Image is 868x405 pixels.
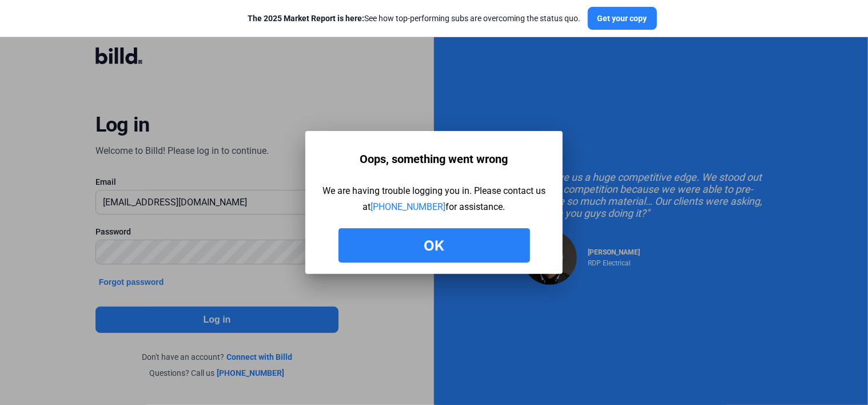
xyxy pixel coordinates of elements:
[360,148,508,170] div: Oops, something went wrong
[322,183,546,215] div: We are having trouble logging you in. Please contact us at for assistance.
[248,14,365,23] span: The 2025 Market Report is here:
[248,13,581,24] div: See how top-performing subs are overcoming the status quo.
[371,201,446,212] a: [PHONE_NUMBER]
[339,228,530,263] button: Ok
[588,7,657,30] button: Get your copy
